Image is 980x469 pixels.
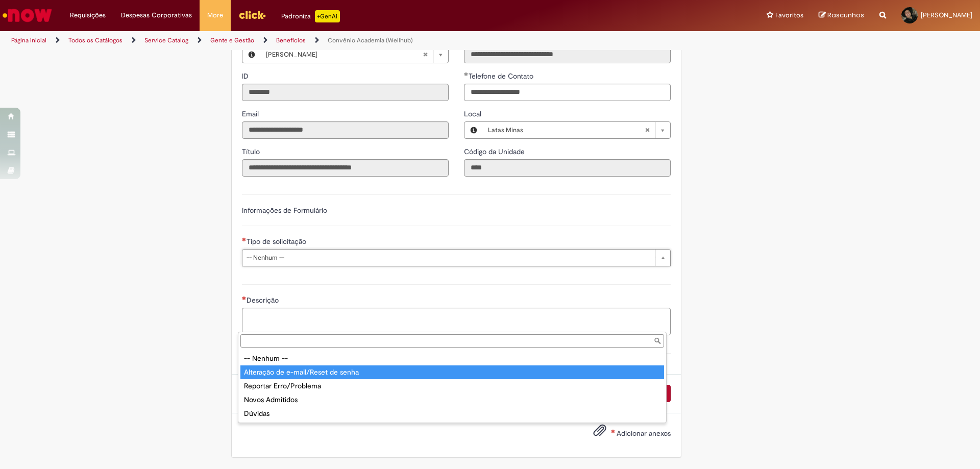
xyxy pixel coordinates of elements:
div: Reportar Erro/Problema [240,379,664,393]
div: Dúvidas [240,407,664,421]
div: Alteração de e-mail/Reset de senha [240,365,664,379]
ul: Tipo de solicitação [238,350,666,423]
div: Novos Admitidos [240,393,664,407]
div: -- Nenhum -- [240,352,664,365]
